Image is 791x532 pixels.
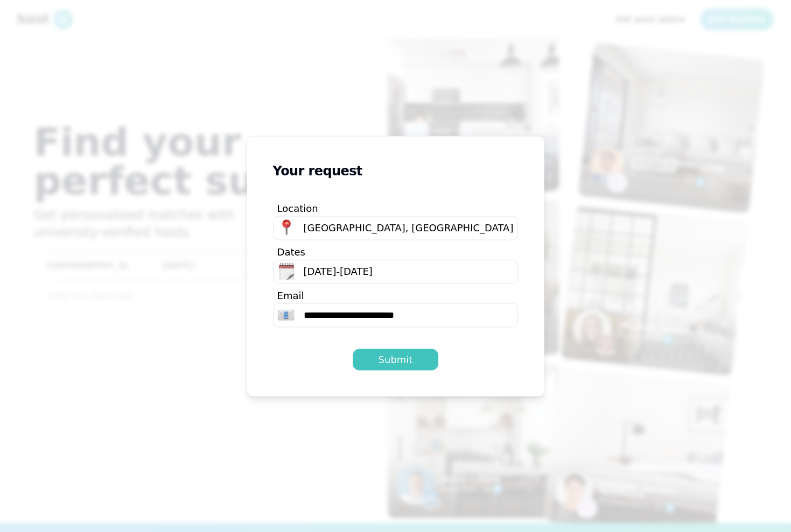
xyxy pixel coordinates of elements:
[273,162,519,179] h2: Your request
[278,219,295,237] img: map-marker
[304,266,337,277] span: [DATE]
[278,263,295,280] img: calendar
[304,264,373,279] span: -
[340,266,373,277] span: [DATE]
[379,352,413,367] div: Submit
[277,244,519,259] p: Dates
[277,288,519,303] p: Email
[277,201,519,216] p: Location
[277,307,295,324] img: mail
[304,221,514,236] span: [GEOGRAPHIC_DATA], [GEOGRAPHIC_DATA]
[353,349,439,370] button: Submit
